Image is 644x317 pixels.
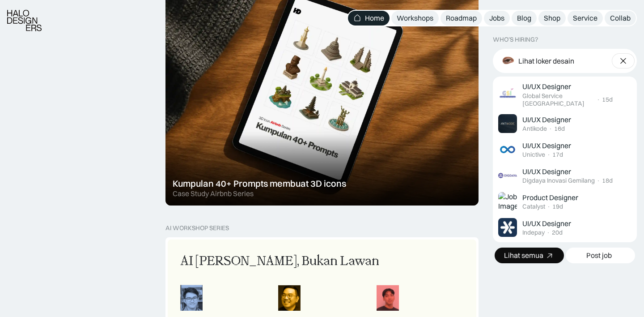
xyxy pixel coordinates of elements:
div: 16d [554,125,565,133]
div: · [549,125,552,133]
a: Jobs [484,11,510,26]
a: Job ImageUI/UX DesignerUnictive·17d [495,137,635,163]
div: · [547,151,551,158]
a: Home [348,11,390,26]
div: Catalyst [522,203,545,210]
div: Blog [517,13,531,23]
img: Job Image [498,166,517,185]
img: Job Image [498,192,517,211]
div: UI/UX Designer [522,167,571,176]
div: Lihat semua [504,251,543,260]
div: 17d [552,151,563,158]
img: Job Image [498,140,517,159]
div: UI/UX Designer [522,115,571,124]
div: UI/UX Designer [522,82,571,91]
a: Lihat semua [495,248,564,263]
div: · [547,203,551,210]
a: Roadmap [441,11,482,26]
a: Post job [566,248,635,263]
a: Shop [538,11,566,26]
a: Workshops [391,11,439,26]
div: Global Service [GEOGRAPHIC_DATA] [522,92,595,107]
a: Collab [605,11,636,26]
a: Job ImageUI/UX DesignerGlobal Service [GEOGRAPHIC_DATA]·15d [495,78,635,111]
a: Service [568,11,603,26]
div: · [547,229,550,236]
div: AI [PERSON_NAME], Bukan Lawan [180,252,379,271]
div: Shop [544,13,560,23]
div: UI/UX Designer [522,141,571,150]
a: Job ImageUI/UX DesignerAntikode·16d [495,111,635,137]
div: Indepay [522,229,545,236]
img: Job Image [498,114,517,133]
div: · [597,177,600,184]
div: 20d [552,229,563,236]
div: Product Designer [522,193,578,202]
div: AI Workshop Series [165,224,229,232]
div: Roadmap [446,13,477,23]
div: Home [365,13,384,23]
div: Service [573,13,597,23]
div: Post job [586,251,612,260]
div: Antikode [522,125,547,133]
div: Lihat loker desain [518,56,574,65]
div: 18d [602,177,613,184]
div: 19d [552,203,563,210]
div: Jobs [489,13,504,23]
a: Blog [512,11,537,26]
div: WHO’S HIRING? [493,36,538,43]
a: Job ImageProduct DesignerCatalyst·19d [495,188,635,214]
div: UI/UX Designer [522,218,571,228]
img: Job Image [498,218,517,237]
div: Workshops [397,13,433,23]
div: Digdaya Inovasi Gemilang [522,177,595,184]
a: Job ImageUI/UX DesignerIndepay·20d [495,214,635,240]
div: · [597,96,600,103]
a: Job ImageUI/UX DesignerDigdaya Inovasi Gemilang·18d [495,163,635,188]
div: Collab [610,13,631,23]
div: 15d [602,96,613,103]
img: Job Image [498,85,517,104]
div: Unictive [522,151,545,158]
